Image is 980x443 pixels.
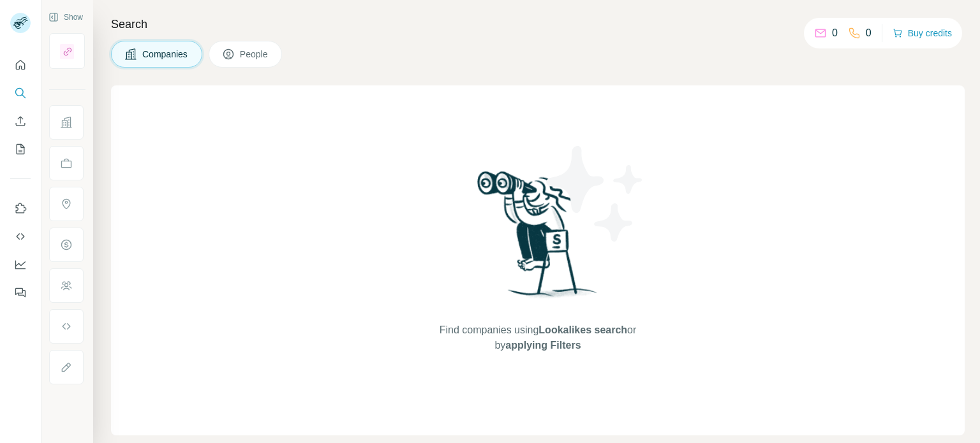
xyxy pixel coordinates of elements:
button: Dashboard [10,253,31,276]
h4: Search [111,15,965,33]
span: People [240,48,269,61]
button: Feedback [10,281,31,304]
button: Enrich CSV [10,110,31,133]
button: Show [40,8,92,27]
img: Surfe Illustration - Stars [538,136,653,251]
span: applying Filters [505,340,581,351]
button: Use Surfe API [10,225,31,248]
img: Surfe Illustration - Woman searching with binoculars [471,168,604,310]
span: Find companies using or by [436,323,640,353]
button: My lists [10,138,31,161]
span: Lookalikes search [538,324,627,335]
button: Buy credits [893,24,952,42]
button: Search [10,82,31,105]
span: Companies [142,48,189,61]
p: 0 [832,25,838,41]
button: Use Surfe on LinkedIn [10,197,31,220]
p: 0 [866,25,872,41]
button: Quick start [10,54,31,76]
